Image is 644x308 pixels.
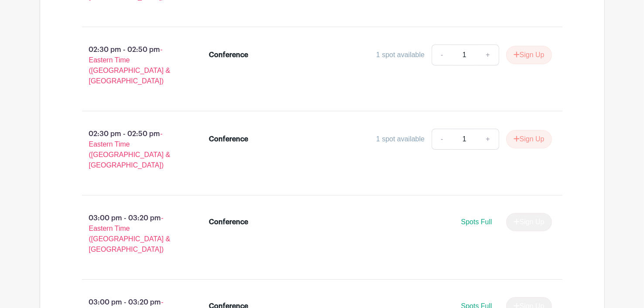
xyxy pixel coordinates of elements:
button: Sign Up [506,130,552,148]
div: Conference [209,50,248,60]
span: Spots Full [461,218,492,226]
div: Conference [209,217,248,227]
div: Conference [209,134,248,144]
a: - [432,44,452,65]
p: 02:30 pm - 02:50 pm [68,41,195,90]
div: 1 spot available [376,50,425,60]
div: 1 spot available [376,134,425,144]
button: Sign Up [506,46,552,64]
a: + [477,44,499,65]
span: - Eastern Time ([GEOGRAPHIC_DATA] & [GEOGRAPHIC_DATA]) [89,130,170,169]
p: 02:30 pm - 02:50 pm [68,125,195,174]
a: - [432,129,452,150]
span: - Eastern Time ([GEOGRAPHIC_DATA] & [GEOGRAPHIC_DATA]) [89,214,170,253]
span: - Eastern Time ([GEOGRAPHIC_DATA] & [GEOGRAPHIC_DATA]) [89,46,170,85]
a: + [477,129,499,150]
p: 03:00 pm - 03:20 pm [68,209,195,258]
